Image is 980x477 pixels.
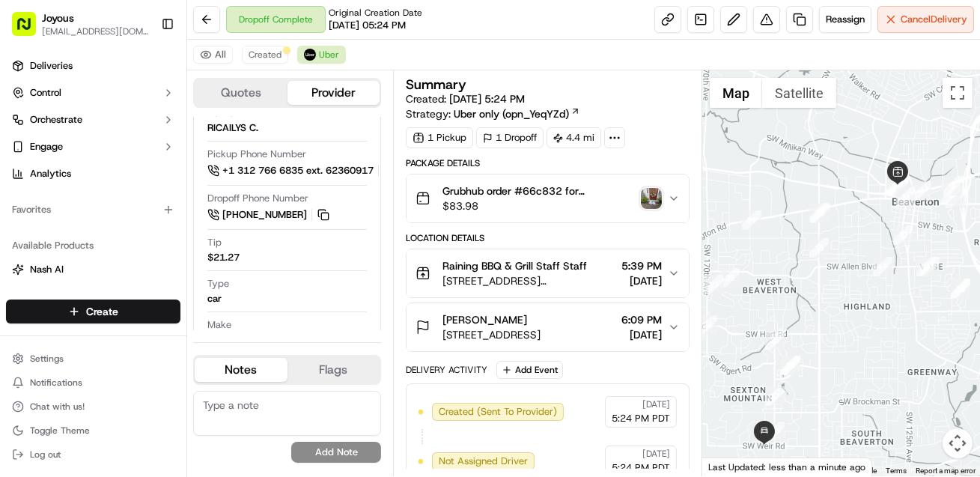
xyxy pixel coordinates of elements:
[406,232,690,244] div: Location Details
[46,232,121,244] span: [PERSON_NAME]
[106,365,181,377] a: Powered byPylon
[826,13,865,26] span: Reassign
[762,78,836,108] button: Show satellite imagery
[621,273,662,288] span: [DATE]
[442,258,587,273] span: Raining BBQ & Grill Staff Staff
[704,275,724,294] div: 23
[476,127,544,148] div: 1 Dropoff
[454,106,569,121] span: Uber only (opn_YeqYZd)
[207,318,231,332] span: Make
[621,258,662,273] span: 5:39 PM
[30,167,71,180] span: Analytics
[207,277,229,291] span: Type
[6,300,180,323] button: Create
[207,207,332,223] a: [PHONE_NUMBER]
[454,106,580,121] a: Uber only (opn_YeqYZd)
[42,10,74,25] span: Joyous
[916,257,936,276] div: 16
[407,174,689,222] button: Grubhub order #66c832 for [PERSON_NAME]$83.98photo_proof_of_delivery image
[406,127,473,148] div: 1 Pickup
[39,97,270,112] input: Got a question? Start typing here...
[15,143,42,170] img: 1736555255976-a54dd68f-1ca7-489b-9aae-adbdc363a1c4
[207,236,222,249] span: Tip
[329,19,406,32] span: [DATE] 05:24 PM
[242,46,288,64] button: Created
[6,108,180,132] button: Orchestrate
[941,185,961,204] div: 2
[6,81,180,105] button: Control
[210,273,240,285] span: [DATE]
[406,364,487,376] div: Delivery Activity
[195,358,287,382] button: Notes
[641,188,662,209] img: photo_proof_of_delivery image
[612,461,670,475] span: 5:24 PM PDT
[319,49,339,61] span: Uber
[207,162,398,179] button: +1 312 766 6835 ext. 62360917
[809,238,829,258] div: 18
[141,335,240,350] span: API Documentation
[15,336,27,348] div: 📗
[621,312,662,327] span: 6:09 PM
[406,157,690,169] div: Package Details
[449,92,525,106] span: [DATE] 5:24 PM
[6,6,155,42] button: Joyous[EMAIL_ADDRESS][DOMAIN_NAME]
[6,234,180,258] div: Available Products
[912,181,931,201] div: 4
[15,218,39,242] img: Jandy Espique
[15,60,273,84] p: Welcome 👋
[407,303,689,351] button: [PERSON_NAME][STREET_ADDRESS]6:09 PM[DATE]
[6,258,180,282] button: Nash AI
[706,457,755,476] a: Open this area in Google Maps (opens a new window)
[706,457,755,476] img: Google
[30,449,61,461] span: Log out
[297,46,346,64] button: Uber
[195,81,287,105] button: Quotes
[30,425,90,437] span: Toggle Theme
[193,46,233,64] button: All
[612,412,670,425] span: 5:24 PM PDT
[720,268,740,288] div: 22
[6,162,180,186] a: Analytics
[222,208,307,222] span: [PHONE_NUMBER]
[249,49,281,61] span: Created
[86,304,118,319] span: Create
[943,428,973,458] button: Map camera controls
[642,448,670,460] span: [DATE]
[896,187,916,207] div: 11
[329,7,422,19] span: Original Creation Date
[811,204,830,223] div: 19
[901,13,967,26] span: Cancel Delivery
[30,273,42,285] img: 1736555255976-a54dd68f-1ca7-489b-9aae-adbdc363a1c4
[133,232,163,244] span: [DATE]
[406,78,466,91] h3: Summary
[765,386,785,406] div: 27
[547,127,601,148] div: 4.4 mi
[30,353,64,365] span: Settings
[149,366,181,377] span: Pylon
[201,273,207,285] span: •
[765,422,785,441] div: 29
[407,249,689,297] button: Raining BBQ & Grill Staff Staff[STREET_ADDRESS][PERSON_NAME]5:39 PM[DATE]
[207,148,306,161] span: Pickup Phone Number
[67,143,246,158] div: Start new chat
[30,263,64,276] span: Nash AI
[30,113,82,127] span: Orchestrate
[6,54,180,78] a: Deliveries
[207,121,258,135] div: RICAILYS C.
[287,358,380,382] button: Flags
[893,225,913,245] div: 12
[6,198,180,222] div: Favorites
[406,106,580,121] div: Strategy:
[30,377,82,389] span: Notifications
[442,312,527,327] span: [PERSON_NAME]
[121,329,246,356] a: 💻API Documentation
[710,78,762,108] button: Show street map
[889,177,909,196] div: 9
[15,258,39,282] img: Dianne Alexi Soriano
[439,405,557,419] span: Created (Sent To Provider)
[886,467,907,475] a: Terms (opens in new tab)
[42,25,149,37] button: [EMAIL_ADDRESS][DOMAIN_NAME]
